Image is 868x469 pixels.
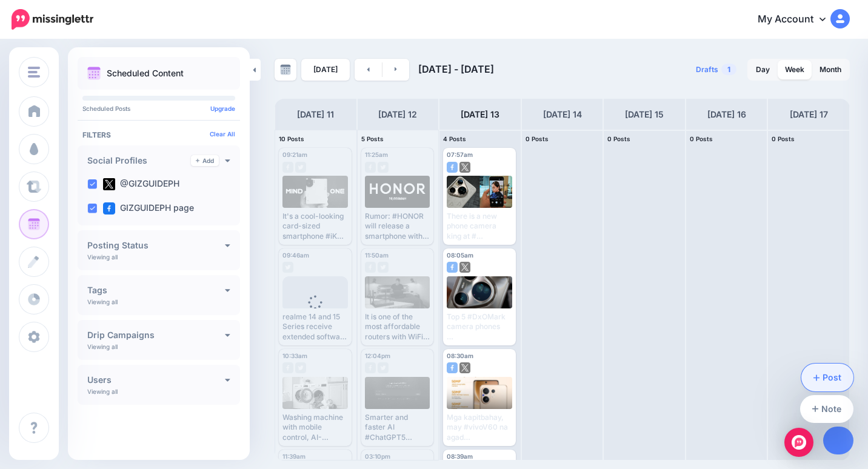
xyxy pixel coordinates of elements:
[625,107,664,122] h4: [DATE] 15
[543,107,582,122] h4: [DATE] 14
[378,107,417,122] h4: [DATE] 12
[784,428,813,457] div: Open Intercom Messenger
[280,64,291,75] img: calendar-grey-darker.png
[378,162,389,173] img: twitter-grey-square.png
[87,253,118,261] p: Viewing all
[365,211,430,241] div: Rumor: #HONOR will release a smartphone with a massive 10,000mAh capacity Read here: [URL][DOMAIN...
[103,202,115,215] img: facebook-square.png
[282,312,348,342] div: realme 14 and 15 Series receive extended software updates by up to 3 years for OS and 4 years for...
[689,59,744,81] a: Drafts1
[87,376,225,384] h4: Users
[282,251,309,259] span: 09:46am
[459,362,470,373] img: twitter-square.png
[295,162,306,173] img: twitter-grey-square.png
[87,331,225,339] h4: Drip Campaigns
[749,60,777,79] a: Day
[800,395,854,423] a: Note
[812,60,849,79] a: Month
[361,135,384,142] span: 5 Posts
[107,69,184,78] p: Scheduled Content
[87,343,118,350] p: Viewing all
[607,135,630,142] span: 0 Posts
[365,151,388,158] span: 11:25am
[87,156,191,165] h4: Social Profiles
[295,362,306,373] img: twitter-grey-square.png
[443,135,466,142] span: 4 Posts
[365,453,390,460] span: 03:10pm
[82,105,235,111] p: Scheduled Posts
[696,66,718,73] span: Drafts
[87,67,101,80] img: calendar.png
[103,178,179,190] label: @GIZGUIDEPH
[447,453,473,460] span: 08:39am
[801,364,854,391] a: Post
[87,286,225,294] h4: Tags
[459,162,470,173] img: twitter-square.png
[447,162,458,173] img: facebook-square.png
[279,135,304,142] span: 10 Posts
[282,453,305,460] span: 11:39am
[298,295,332,327] div: Loading
[378,362,389,373] img: twitter-grey-square.png
[365,162,376,173] img: facebook-grey-square.png
[87,241,225,250] h4: Posting Status
[447,352,473,359] span: 08:30am
[778,60,812,79] a: Week
[282,413,348,442] div: Washing machine with mobile control, AI-powered cycles? You can get them at #WesternAppliances Re...
[87,388,118,395] p: Viewing all
[772,135,795,142] span: 0 Posts
[297,107,334,122] h4: [DATE] 11
[282,262,293,273] img: twitter-grey-square.png
[210,130,235,138] a: Clear All
[210,105,235,112] a: Upgrade
[447,312,512,342] div: Top 5 #DxOMark camera phones 1. HUAWEI Pura 80 Ultra - 175 points 2. OPPO Find X8 Ultra - 169 poi...
[301,59,350,81] a: [DATE]
[746,5,850,35] a: My Account
[365,312,430,342] div: It is one of the most affordable routers with WiFi 7 in PH #TPLink Read here: [URL][DOMAIN_NAME]
[12,9,93,30] img: Missinglettr
[447,151,473,158] span: 07:57am
[82,130,235,139] h4: Filters
[459,262,470,273] img: twitter-square.png
[447,251,473,259] span: 08:05am
[365,413,430,442] div: Smarter and faster AI #ChatGPT5 Read here: [URL][DOMAIN_NAME]
[447,211,512,241] div: There is a new phone camera king at #[GEOGRAPHIC_DATA], the #HUAWEIPura80Ultra Read here: [URL][D...
[721,64,736,75] span: 1
[282,211,348,241] div: It's a cool-looking card-sized smartphone #iKKO Read here: [URL][DOMAIN_NAME]
[526,135,549,142] span: 0 Posts
[103,202,194,215] label: GIZGUIDEPH page
[103,178,115,190] img: twitter-square.png
[378,262,389,273] img: twitter-grey-square.png
[365,262,376,273] img: facebook-grey-square.png
[447,262,458,273] img: facebook-square.png
[707,107,746,122] h4: [DATE] 16
[447,413,512,442] div: Mga kapitbahay, may #vivoV60 na agad Read here: [URL][DOMAIN_NAME]
[447,362,458,373] img: facebook-square.png
[365,352,390,359] span: 12:04pm
[790,107,828,122] h4: [DATE] 17
[28,67,40,78] img: menu.png
[365,251,389,259] span: 11:50am
[461,107,499,122] h4: [DATE] 13
[191,155,219,166] a: Add
[282,352,307,359] span: 10:33am
[282,151,307,158] span: 09:21am
[282,162,293,173] img: facebook-grey-square.png
[87,298,118,305] p: Viewing all
[690,135,713,142] span: 0 Posts
[418,63,494,75] span: [DATE] - [DATE]
[282,362,293,373] img: facebook-grey-square.png
[365,362,376,373] img: facebook-grey-square.png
